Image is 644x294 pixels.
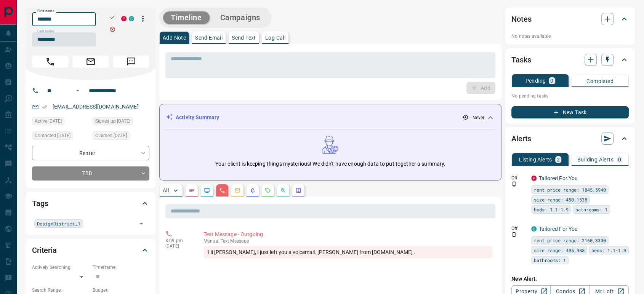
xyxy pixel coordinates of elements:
svg: Notes [189,187,195,193]
div: Wed Apr 05 2023 [93,117,149,128]
p: No pending tasks [511,90,629,102]
p: Your client is keeping things mysterious! We didn't have enough data to put together a summary. [215,160,445,168]
h2: Alerts [511,133,531,145]
div: Wed Mar 20 2024 [32,117,89,128]
span: size range: 405,988 [534,246,585,254]
svg: Opportunities [280,187,286,193]
p: Send Text [232,35,256,40]
label: First name [37,9,54,14]
div: Notes [511,10,629,28]
p: Off [511,174,527,181]
svg: Requests [265,187,271,193]
a: Tailored For You [539,226,578,232]
label: Last name [37,29,54,34]
div: Tasks [511,51,629,69]
p: [DATE] [165,243,192,249]
p: Building Alerts [577,157,614,162]
span: size range: 450,1538 [534,196,587,203]
p: Pending [525,78,546,83]
p: No notes available [511,33,629,40]
span: Signed up [DATE] [95,117,130,125]
div: Criteria [32,241,149,259]
div: condos.ca [129,16,134,21]
svg: Calls [219,187,225,193]
div: Hi [PERSON_NAME], I just left you a voicemail. [PERSON_NAME] from [DOMAIN_NAME] . [203,246,492,258]
svg: Emails [234,187,240,193]
p: Timeframe: [93,264,149,271]
span: beds: 1.1-1.9 [591,246,626,254]
span: Call [32,56,69,68]
p: 8:09 pm [165,238,192,243]
div: property.ca [531,176,537,181]
p: Search Range: [32,287,89,294]
div: Tags [32,194,149,213]
a: [EMAIL_ADDRESS][DOMAIN_NAME] [53,104,139,110]
p: 0 [550,78,553,83]
span: manual [203,238,219,244]
button: Open [73,86,82,95]
svg: Push Notification Only [511,232,517,237]
h2: Tasks [511,54,531,66]
svg: Push Notification Only [511,181,517,187]
button: Campaigns [213,11,268,24]
p: Add Note [163,35,186,40]
p: - Never [470,114,484,121]
p: New Alert: [511,275,629,283]
p: Budget: [93,287,149,294]
span: DesignDistrict_1 [37,220,80,227]
p: Text Message [203,238,492,244]
span: beds: 1.1-1.9 [534,206,569,213]
h2: Notes [511,13,531,25]
span: rent price range: 1845,5940 [534,186,606,193]
div: Wed Apr 05 2023 [93,131,149,142]
svg: Listing Alerts [250,187,256,193]
svg: Email Verified [42,104,47,110]
svg: Agent Actions [295,187,301,193]
span: Active [DATE] [35,117,62,125]
span: Message [113,56,149,68]
div: condos.ca [531,226,537,232]
span: Claimed [DATE] [95,132,127,139]
button: Timeline [163,11,210,24]
p: Activity Summary [176,113,219,121]
p: Actively Searching: [32,264,89,271]
svg: Lead Browsing Activity [204,187,210,193]
p: 0 [618,157,621,162]
p: Off [511,225,527,232]
p: 2 [557,157,560,162]
p: Completed [586,78,614,84]
p: Text Message - Outgoing [203,230,492,238]
div: Wed Apr 05 2023 [32,131,89,142]
div: Activity Summary- Never [166,110,495,125]
span: Contacted [DATE] [35,132,70,139]
div: Renter [32,146,149,160]
span: rent price range: 2160,3300 [534,236,606,244]
button: Open [136,218,147,229]
h2: Criteria [32,244,57,256]
div: property.ca [121,16,127,21]
h2: Tags [32,197,48,209]
p: Listing Alerts [519,157,552,162]
button: New Task [511,106,629,118]
p: Log Call [265,35,285,40]
span: bathrooms: 1 [534,256,566,264]
p: All [163,188,169,193]
span: bathrooms: 1 [575,206,607,213]
a: Tailored For You [539,175,578,181]
p: Send Email [195,35,223,40]
div: Alerts [511,129,629,148]
div: TBD [32,166,149,181]
span: Email [72,56,109,68]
